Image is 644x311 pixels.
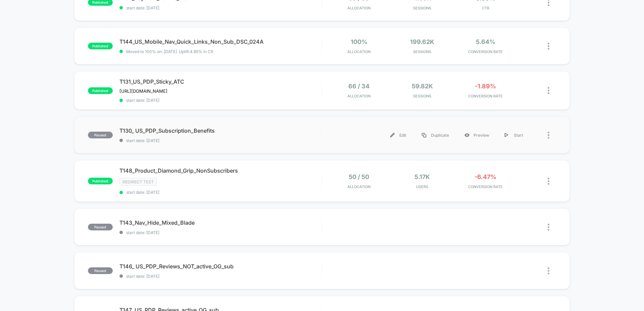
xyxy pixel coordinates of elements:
span: Allocation [347,184,370,189]
span: paused [88,132,113,138]
img: close [548,87,549,94]
span: published [88,87,113,94]
img: close [548,132,549,139]
span: CONVERSION RATE [456,94,516,98]
img: menu [422,133,426,137]
span: Sessions [392,6,452,10]
span: Allocation [347,6,370,10]
span: start date: [DATE] [119,190,322,195]
div: Duplicate [414,128,457,143]
span: start date: [DATE] [119,274,322,279]
span: 59.82k [412,83,433,90]
span: CONVERSION RATE [456,184,516,189]
span: 100% [351,38,367,45]
span: 5.17k [414,173,430,180]
img: menu [390,133,395,137]
span: Sessions [392,94,452,98]
span: -1.89% [475,83,496,90]
img: menu [505,133,508,137]
span: -6.47% [475,173,496,180]
span: T143_Nav_Hide_Mixed_Blade [119,219,322,226]
span: paused [88,224,113,230]
span: Users [392,184,452,189]
span: T144_US_Mobile_Nav_Quick_Links_Non_Sub_DSC_024A [119,38,322,45]
div: Edit [383,128,414,143]
span: T146_ US_PDP_Reviews_NOT_active_OG_sub [119,263,322,270]
span: CONVERSION RATE [456,49,516,54]
img: close [548,267,549,274]
img: close [548,224,549,231]
span: [URL][DOMAIN_NAME] [119,88,167,94]
span: paused [88,267,113,274]
span: Sessions [392,49,452,54]
span: published [88,43,113,49]
span: CTR [456,6,516,10]
span: Allocation [347,49,370,54]
span: start date: [DATE] [119,138,322,143]
img: close [548,43,549,50]
span: 5.64% [476,38,495,45]
span: 199.62k [410,38,434,45]
span: start date: [DATE] [119,230,322,235]
span: Redirect Test [119,178,157,186]
img: close [548,178,549,185]
span: published [88,178,113,184]
span: T130_ US_PDP_Subscription_Benefits [119,127,322,134]
div: Preview [457,128,497,143]
span: 66 / 34 [348,83,369,90]
span: T148_Product_Diamond_Grip_NonSubscribers [119,167,322,174]
span: T131_US_PDP_Sticky_ATC [119,78,322,85]
span: Moved to 100% on: [DATE] . Uplift: 4.85% in CR [126,49,213,54]
span: start date: [DATE] [119,5,322,10]
span: Allocation [347,94,370,98]
span: 50 / 50 [349,173,369,180]
div: Start [497,128,531,143]
span: start date: [DATE] [119,98,322,103]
